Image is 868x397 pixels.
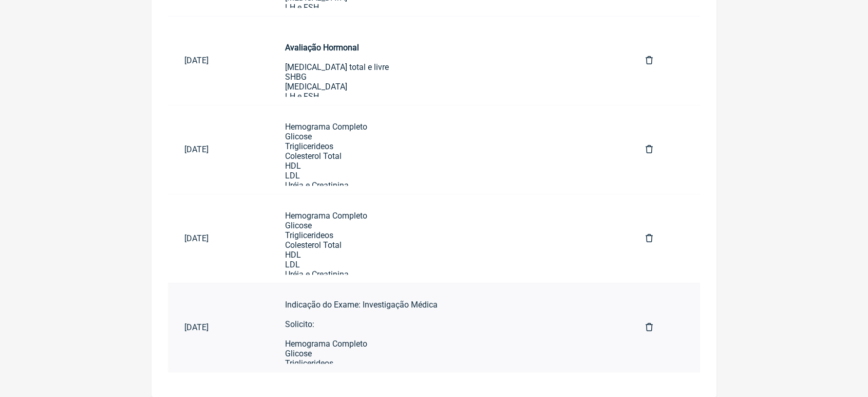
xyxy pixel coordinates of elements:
a: Avaliação Hormonal[MEDICAL_DATA] total e livreSHBG[MEDICAL_DATA]LH e FSHProlactinaProgesterona[ME... [269,25,629,97]
a: [DATE] [168,47,269,74]
a: [DATE] [168,136,269,163]
a: Hemograma CompletoGlicoseTriglicerideosColesterol TotalHDLLDLUréia e CreatininaHepatograma Comple... [269,203,629,275]
strong: Avaliação Hormonal [285,43,359,52]
a: Hemograma CompletoGlicoseTriglicerideosColesterol TotalHDLLDLUréia e CreatininaHepatograma Comple... [269,114,629,186]
a: Indicação do Exame: Investigação MédicaSolicito:Hemograma CompletoGlicoseTriglicerideosColesterol... [269,292,629,364]
div: [MEDICAL_DATA] total e livre SHBG [MEDICAL_DATA] LH e FSH Prolactina Progesterona [MEDICAL_DATA]-... [285,33,613,150]
a: [DATE] [168,225,269,251]
a: [DATE] [168,314,269,340]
